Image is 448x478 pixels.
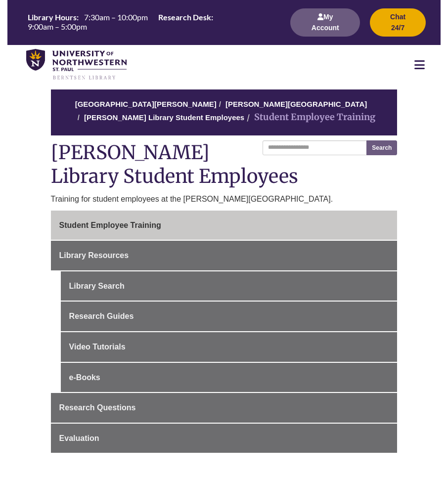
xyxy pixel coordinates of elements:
table: Hours Today [24,11,279,32]
a: Student Employee Training [51,211,398,240]
span: Student Employee Training [59,221,161,229]
a: e-Books [61,363,398,392]
span: Evaluation [59,434,99,442]
a: [PERSON_NAME][GEOGRAPHIC_DATA] [225,100,367,108]
a: Research Guides [61,302,398,331]
a: Evaluation [51,424,398,453]
th: Research Desk: [154,11,215,22]
a: Video Tutorials [61,332,398,362]
th: Library Hours: [24,11,80,22]
a: [GEOGRAPHIC_DATA][PERSON_NAME] [75,100,217,108]
span: Research Questions [59,403,136,412]
span: Library Resources [59,251,129,260]
div: Guide Pages [51,211,398,453]
nav: breadcrumb [51,89,398,135]
button: Search [366,140,397,155]
span: Training for student employees at the [PERSON_NAME][GEOGRAPHIC_DATA]. [51,195,333,203]
a: My Account [290,23,360,32]
span: 9:00am – 5:00pm [28,22,87,31]
img: UNWSP Library Logo [26,49,127,81]
a: Research Questions [51,393,398,423]
a: Library Search [61,271,398,301]
button: Chat 24/7 [370,8,426,37]
a: [PERSON_NAME] Library Student Employees [84,113,244,122]
span: 7:30am – 10:00pm [84,12,148,22]
button: My Account [290,8,360,37]
a: Hours Today [24,11,279,33]
a: Chat 24/7 [370,23,426,32]
a: Library Resources [51,241,398,270]
h1: [PERSON_NAME] Library Student Employees [51,140,398,190]
li: Student Employee Training [244,110,375,125]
